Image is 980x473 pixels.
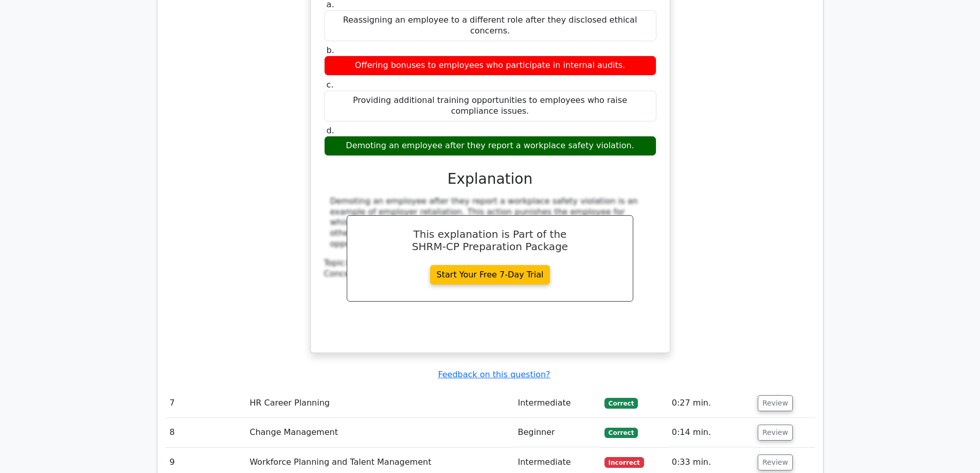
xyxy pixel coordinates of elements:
[324,10,656,41] div: Reassigning an employee to a different role after they disclosed ethical concerns.
[513,389,600,418] td: Intermediate
[245,418,513,447] td: Change Management
[324,269,656,279] div: Concept:
[324,258,656,269] div: Topic:
[758,425,793,441] button: Review
[245,389,513,418] td: HR Career Planning
[324,56,656,76] div: Offering bonuses to employees who participate in internal audits.
[324,91,656,121] div: Providing additional training opportunities to employees who raise compliance issues.
[604,398,638,408] span: Correct
[668,418,754,447] td: 0:14 min.
[668,389,754,418] td: 0:27 min.
[438,370,550,379] a: Feedback on this question?
[604,428,638,438] span: Correct
[327,45,334,55] span: b.
[513,418,600,447] td: Beginner
[166,389,246,418] td: 7
[758,395,793,411] button: Review
[324,136,656,156] div: Demoting an employee after they report a workplace safety violation.
[330,170,650,188] h3: Explanation
[758,454,793,470] button: Review
[604,457,644,467] span: Incorrect
[327,126,334,135] span: d.
[330,196,650,250] div: Demoting an employee after they report a workplace safety violation is an example of employer ret...
[430,265,550,285] a: Start Your Free 7-Day Trial
[327,80,334,90] span: c.
[166,418,246,447] td: 8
